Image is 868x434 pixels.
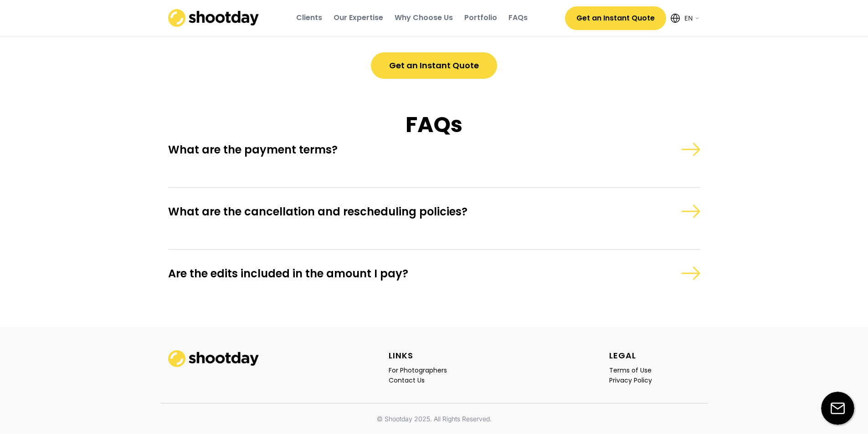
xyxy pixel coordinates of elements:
img: Group_96%402x%5B1%5D.png [681,266,700,280]
img: shootday_logo.png [168,9,259,27]
div: FAQs [508,13,528,23]
button: Get an Instant Quote [565,6,666,30]
div: LEGAL [609,350,636,361]
div: Terms of Use [609,366,652,374]
img: email-icon%20%281%29.svg [821,392,854,425]
img: Icon%20feather-globe%20%281%29.svg [671,14,680,23]
div: What are the payment terms? [168,143,621,157]
button: Get an Instant Quote [371,52,497,79]
div: Our Expertise [334,13,383,23]
img: Group_96%402x%5B1%5D.png [681,204,700,218]
div: LINKS [389,350,413,361]
div: Portfolio [464,13,497,23]
div: Contact Us [389,376,425,384]
div: Are the edits included in the amount I pay? [168,266,621,281]
div: Privacy Policy [609,376,652,384]
div: Why Choose Us [395,13,453,23]
div: What are the cancellation and rescheduling policies? [168,204,621,219]
img: Group_96%402x%5B1%5D.png [681,143,700,156]
div: Clients [296,13,322,23]
img: shootday_logo.png [168,350,259,367]
div: For Photographers [389,366,447,374]
div: © Shootday 2025. All Rights Reserved. [377,414,492,424]
h1: FAQs [168,111,700,139]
